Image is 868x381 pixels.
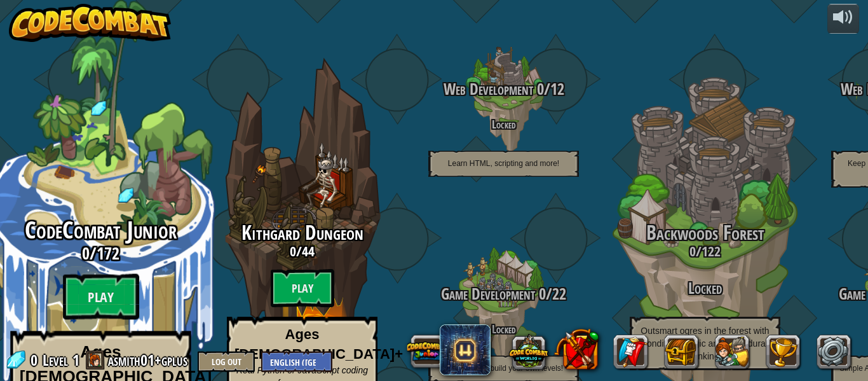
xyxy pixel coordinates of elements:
span: Backwoods Forest [646,219,764,246]
span: 22 [552,283,566,305]
btn: Play [63,274,139,320]
h3: / [403,286,604,303]
button: Adjust volume [827,4,859,34]
btn: Play [271,269,334,307]
span: 0 [31,350,41,370]
h3: / [403,81,604,98]
h4: Locked [403,118,604,130]
a: asmith01+gplus [108,350,191,370]
h3: / [201,244,403,259]
span: Learn HTML, scripting and more! [448,159,559,168]
button: Log Out [198,351,255,372]
span: 0 [82,242,90,265]
h3: / [604,244,806,259]
span: 12 [550,78,564,100]
span: 0 [535,283,546,305]
span: 1 [72,350,79,370]
img: CodeCombat - Learn how to code by playing a game [9,4,172,42]
h4: Locked [403,323,604,335]
span: 44 [302,242,315,261]
span: Game Development [441,283,535,305]
h3: Locked [604,280,806,297]
span: 0 [689,242,696,261]
span: 172 [97,242,119,265]
span: Web Development [444,78,533,100]
span: 122 [702,242,721,261]
span: Kithgard Dungeon [241,219,363,246]
span: 0 [533,78,544,100]
strong: Ages [DEMOGRAPHIC_DATA]+ [234,326,403,362]
span: 0 [290,242,296,261]
span: Level [43,350,68,371]
span: CodeCombat Junior [25,214,177,247]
